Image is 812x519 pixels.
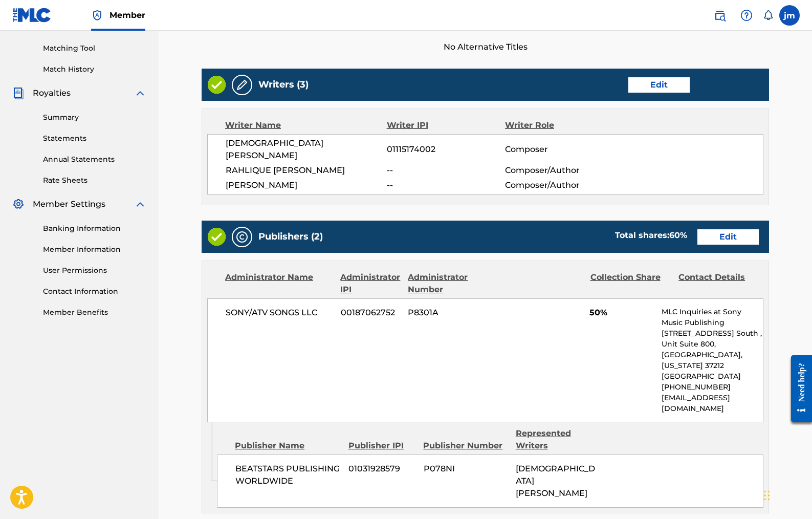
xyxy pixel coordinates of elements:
div: Total shares: [615,229,687,242]
div: Contact Details [678,271,759,296]
span: 01031928579 [348,463,415,475]
a: Member Benefits [43,307,146,318]
span: BEATSTARS PUBLISHING WORLDWIDE [235,463,341,487]
span: RAHLIQUE [PERSON_NAME] [226,164,387,177]
img: Member Settings [12,198,25,210]
a: Match History [43,64,146,75]
p: [EMAIL_ADDRESS][DOMAIN_NAME] [662,393,763,414]
img: Royalties [12,87,25,99]
a: Contact Information [43,286,146,297]
a: Public Search [710,5,730,26]
img: search [714,9,726,21]
span: P078NI [424,463,508,475]
img: Writers [236,79,248,91]
p: [GEOGRAPHIC_DATA] [662,371,763,382]
div: Publisher IPI [348,440,416,452]
span: Composer [505,143,612,156]
div: Writer IPI [387,119,505,132]
div: User Menu [779,5,800,26]
a: Edit [697,229,759,245]
iframe: Chat Widget [761,470,812,519]
a: Summary [43,112,146,123]
img: Publishers [236,231,248,243]
span: -- [387,179,505,191]
img: Valid [208,228,226,246]
div: Writer Name [225,119,387,132]
span: -- [387,164,505,177]
p: [PHONE_NUMBER] [662,382,763,393]
span: Composer/Author [505,164,612,177]
div: Administrator IPI [340,271,400,296]
a: Annual Statements [43,154,146,165]
div: Writer Role [505,119,612,132]
span: [DEMOGRAPHIC_DATA][PERSON_NAME] [226,137,387,162]
a: Edit [628,77,690,93]
p: [STREET_ADDRESS] South , Unit Suite 800, [662,328,763,350]
img: expand [134,198,146,210]
div: Represented Writers [516,427,600,452]
span: 50% [589,307,654,319]
img: MLC Logo [12,8,52,23]
span: P8301A [408,307,489,319]
span: [PERSON_NAME] [226,179,387,191]
iframe: Resource Center [783,345,812,432]
a: Rate Sheets [43,175,146,186]
span: No Alternative Titles [202,41,769,53]
img: Valid [208,76,226,94]
span: Composer/Author [505,179,612,191]
img: help [740,9,753,21]
h5: Writers (3) [258,79,309,91]
div: Collection Share [590,271,671,296]
span: SONY/ATV SONGS LLC [226,307,333,319]
div: Publisher Name [235,440,341,452]
span: [DEMOGRAPHIC_DATA][PERSON_NAME] [516,464,595,498]
p: [GEOGRAPHIC_DATA], [US_STATE] 37212 [662,350,763,371]
img: Top Rightsholder [91,9,103,21]
span: Member [109,9,145,21]
div: Help [736,5,757,26]
a: Matching Tool [43,43,146,54]
a: Member Information [43,244,146,255]
h5: Publishers (2) [258,231,323,243]
div: Administrator Number [408,271,489,296]
span: Royalties [33,87,71,99]
img: expand [134,87,146,99]
span: 01115174002 [387,143,505,156]
p: MLC Inquiries at Sony Music Publishing [662,307,763,328]
div: Drag [764,480,770,511]
span: 60 % [669,230,687,240]
a: Banking Information [43,223,146,234]
div: Notifications [763,10,773,20]
span: 00187062752 [341,307,400,319]
span: Member Settings [33,198,105,210]
div: Administrator Name [225,271,333,296]
a: Statements [43,133,146,144]
div: Publisher Number [423,440,508,452]
a: User Permissions [43,265,146,276]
